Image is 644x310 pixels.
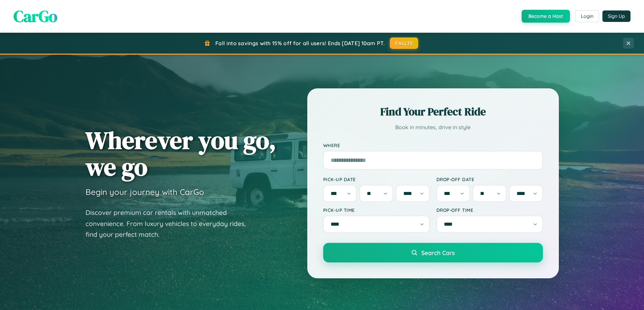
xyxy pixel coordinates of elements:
h3: Begin your journey with CarGo [86,187,204,197]
span: CarGo [14,5,57,27]
button: Become a Host [522,10,570,23]
p: Book in minutes, drive in style [323,122,543,132]
button: Sign Up [602,10,630,22]
span: Search Cars [421,249,455,256]
span: Fall into savings with 15% off for all users! Ends [DATE] 10am PT. [215,40,385,47]
label: Drop-off Date [436,176,543,182]
button: FALL15 [390,37,418,49]
label: Pick-up Date [323,176,430,182]
button: Login [575,10,599,22]
button: Search Cars [323,243,543,262]
label: Drop-off Time [436,207,543,213]
label: Where [323,142,543,148]
h1: Wherever you go, we go [86,127,276,180]
h2: Find Your Perfect Ride [323,104,543,119]
p: Discover premium car rentals with unmatched convenience. From luxury vehicles to everyday rides, ... [86,207,255,240]
label: Pick-up Time [323,207,430,213]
